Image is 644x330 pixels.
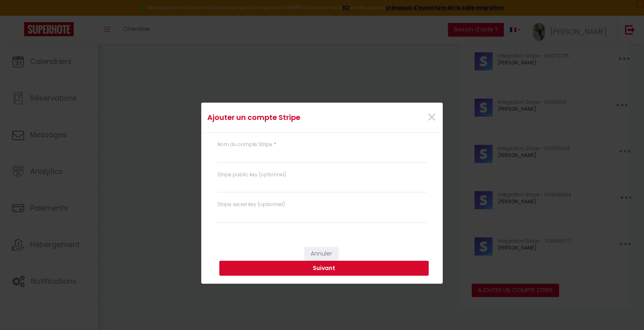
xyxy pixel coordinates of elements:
label: Stripe secret key (optionnel) [217,201,285,208]
button: Suivant [219,261,429,276]
h4: Ajouter un compte Stripe [207,112,357,123]
label: Stripe public key (optionnel) [217,171,286,179]
label: Nom du compte Stripe [217,141,272,148]
span: × [427,105,437,130]
button: Ouvrir le widget de chat LiveChat [6,3,31,27]
button: Close [427,109,437,126]
button: Annuler [305,247,338,261]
